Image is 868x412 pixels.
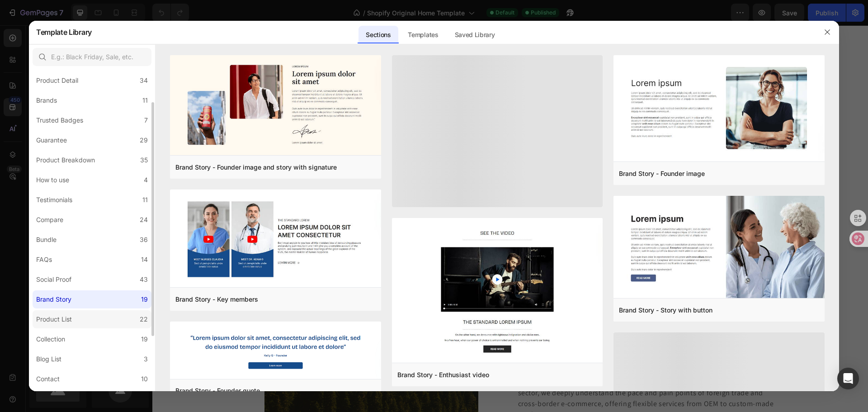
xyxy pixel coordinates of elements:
[619,305,712,316] div: Brand Story - Story with button
[140,234,148,245] div: 36
[36,374,60,384] div: Contact
[36,214,63,225] div: Compare
[144,175,148,185] div: 4
[170,189,381,289] img: brk.png
[36,274,71,285] div: Social Proof
[36,254,52,265] div: FAQs
[365,196,629,220] h3: “If you are struggling to find a reliable supplier of wood products, we may be your best answer.”
[141,374,148,384] div: 10
[36,194,72,205] div: Testimonials
[141,334,148,345] div: 19
[36,95,57,106] div: Brands
[175,385,260,396] div: Brand Story - Founder quote
[175,294,258,305] div: Brand Story - Key members
[144,354,148,365] div: 3
[36,354,61,365] div: Blog List
[140,75,148,86] div: 34
[140,135,148,146] div: 29
[401,26,445,44] div: Templates
[36,20,92,44] h2: Template Library
[36,175,69,185] div: How to use
[140,314,148,325] div: 22
[359,26,398,44] div: Sections
[36,135,67,146] div: Guarantee
[142,95,148,106] div: 11
[448,26,502,44] div: Saved Library
[140,214,148,225] div: 24
[33,48,151,66] input: E.g.: Black Friday, Sale, etc.
[175,162,337,173] div: Brand Story - Founder image and story with signature
[613,196,825,300] img: brs.png
[141,294,148,305] div: 19
[140,274,148,285] div: 43
[397,369,489,380] div: Brand Story - Enthusiast video
[837,368,859,389] div: Open Intercom Messenger
[144,115,148,126] div: 7
[36,155,95,166] div: Product Breakdown
[36,314,72,325] div: Product List
[392,218,603,365] img: bre.png
[36,75,78,86] div: Product Detail
[170,322,381,380] img: brf-2.png
[619,168,705,179] div: Brand Story - Founder image
[366,351,628,395] p: Need a communicative and responsive partner? With deep roots in the B2B sector, we deeply underst...
[36,234,57,245] div: Bundle
[365,112,629,196] h2: The leading wood products factory built for traders: We understand the market and understand you ...
[366,243,628,286] p: Don't want to worry about whether your products meet European, American, Japanese, and Korean sta...
[613,55,825,164] img: brf-1.png
[36,334,65,345] div: Collection
[366,297,628,341] p: Concerned about our factory's production capacity not meeting the surge in orders? Our 10,000-squ...
[140,155,148,166] div: 35
[170,55,381,157] img: brf.png
[142,194,148,205] div: 11
[36,294,71,305] div: Brand Story
[36,115,83,126] div: Trusted Badges
[141,254,148,265] div: 14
